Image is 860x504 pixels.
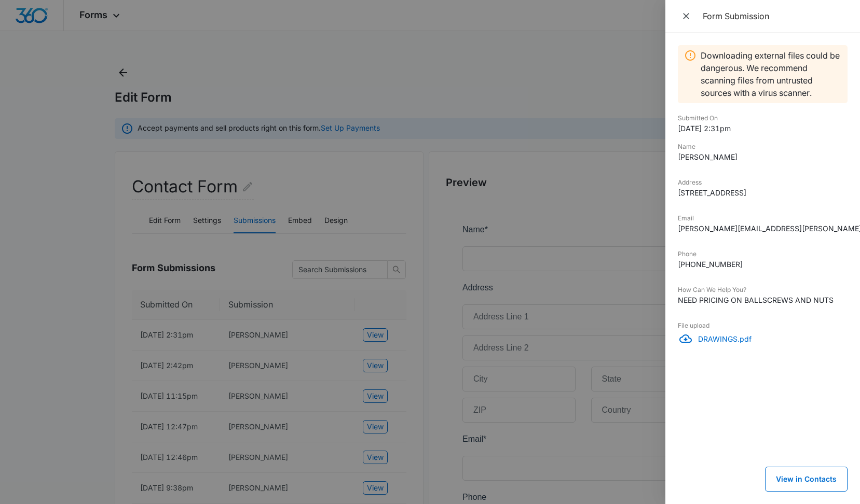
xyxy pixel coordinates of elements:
dd: [STREET_ADDRESS] [678,187,848,198]
dt: Address [678,178,848,187]
input: Country [129,174,242,199]
dd: [PERSON_NAME] [678,151,848,162]
button: View in Contacts [765,467,848,492]
dt: Submitted On [678,114,848,123]
p: Downloading external files could be dangerous. We recommend scanning files from untrusted sources... [701,49,841,99]
dt: Name [678,142,848,151]
input: State [129,143,242,168]
dd: [DATE] 2:31pm [678,123,848,134]
p: DRAWINGS.pdf [698,333,848,344]
span: Close [681,9,693,23]
dt: Email [678,214,848,223]
dt: Phone [678,249,848,259]
div: Form Submission [703,10,848,22]
dt: How Can We Help You? [678,285,848,295]
dd: [PHONE_NUMBER] [678,259,848,270]
a: DownloadDRAWINGS.pdf [678,330,848,347]
button: Close [678,8,697,24]
dd: [PERSON_NAME][EMAIL_ADDRESS][PERSON_NAME][DOMAIN_NAME] [678,223,848,234]
button: Download [678,330,698,347]
dt: File upload [678,321,848,330]
dd: NEED PRICING ON BALLSCREWS AND NUTS [678,295,848,305]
